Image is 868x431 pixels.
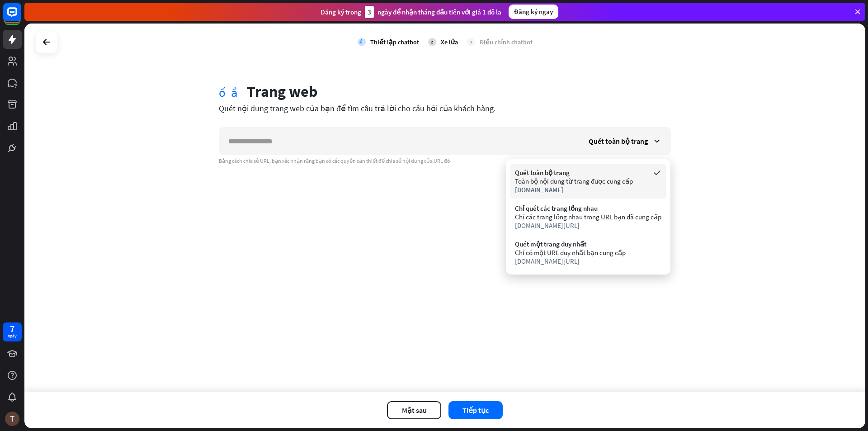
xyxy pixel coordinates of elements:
font: Quét nội dung trang web của bạn để tìm câu trả lời cho câu hỏi của khách hàng. [219,103,495,114]
font: Chỉ quét các trang lồng nhau [515,204,598,213]
font: Chỉ có một URL duy nhất bạn cung cấp [515,248,626,257]
font: Xe lửa [441,38,458,46]
font: 3 [368,8,371,16]
font: Chỉ các trang lồng nhau trong URL bạn đã cung cấp [515,213,661,221]
font: ngày để nhận tháng đầu tiên với giá 1 đô la [377,8,501,16]
font: Bằng cách chia sẻ URL, bạn xác nhận rằng bạn có các quyền cần thiết để chia sẻ nội dung của URL đó. [219,157,452,164]
font: Quét toàn bộ trang [589,137,648,146]
a: 7 ngày [3,322,22,341]
font: Toàn bộ nội dung từ trang được cung cấp [515,177,633,185]
font: 2 [431,39,433,45]
font: khối cầu [219,86,238,98]
font: Quét một trang duy nhất [515,240,586,248]
font: Quét toàn bộ trang [515,168,570,177]
font: Đăng ký trong [321,8,361,16]
font: 3 [470,39,472,45]
font: [DOMAIN_NAME] [515,185,563,194]
font: [DOMAIN_NAME][URL] [515,221,580,230]
button: Mở tiện ích trò chuyện LiveChat [7,4,34,31]
font: 7 [10,323,14,334]
font: Tiếp tục [462,406,489,415]
font: Điều chỉnh chatbot [480,38,533,46]
font: ngày [8,333,17,339]
font: Mặt sau [402,406,427,415]
button: Mặt sau [387,401,441,419]
font: [DOMAIN_NAME][URL] [515,257,580,265]
font: Trang web [247,82,317,101]
button: Tiếp tục [448,401,503,419]
font: kiểm tra [359,40,363,44]
font: Đăng ký ngay [514,7,553,16]
font: Thiết lập chatbot [370,38,419,46]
